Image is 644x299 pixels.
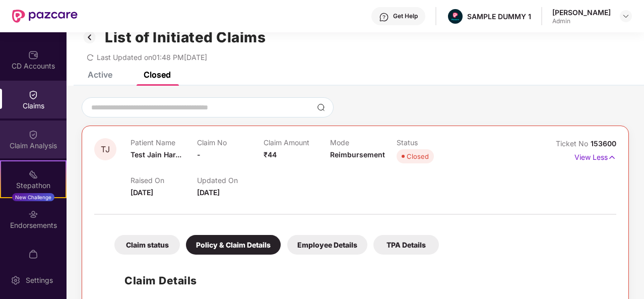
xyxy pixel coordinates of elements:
[105,29,266,46] h1: List of Initiated Claims
[124,272,197,289] h1: Claim Details
[114,235,180,255] div: Claim status
[11,275,21,285] img: svg+xml;base64,PHN2ZyBpZD0iU2V0dGluZy0yMHgyMCIgeG1sbnM9Imh0dHA6Ly93d3cudzMub3JnLzIwMDAvc3ZnIiB3aW...
[393,12,418,20] div: Get Help
[448,9,463,24] img: Pazcare_Alternative_logo-01-01.png
[28,130,38,140] img: svg+xml;base64,PHN2ZyBpZD0iQ2xhaW0iIHhtbG5zPSJodHRwOi8vd3d3LnczLm9yZy8yMDAwL3N2ZyIgd2lkdGg9IjIwIi...
[373,235,439,255] div: TPA Details
[608,152,616,163] img: svg+xml;base64,PHN2ZyB4bWxucz0iaHR0cDovL3d3dy53My5vcmcvMjAwMC9zdmciIHdpZHRoPSIxNyIgaGVpZ2h0PSIxNy...
[97,53,207,62] span: Last Updated on 01:48 PM[DATE]
[87,53,94,62] span: redo
[622,12,630,20] img: svg+xml;base64,PHN2ZyBpZD0iRHJvcGRvd24tMzJ4MzIiIHhtbG5zPSJodHRwOi8vd3d3LnczLm9yZy8yMDAwL3N2ZyIgd2...
[28,209,38,219] img: svg+xml;base64,PHN2ZyBpZD0iRW5kb3JzZW1lbnRzIiB4bWxucz0iaHR0cDovL3d3dy53My5vcmcvMjAwMC9zdmciIHdpZH...
[197,150,201,159] span: -
[197,176,264,185] p: Updated On
[131,150,181,159] span: Test Jain Har...
[317,103,325,111] img: svg+xml;base64,PHN2ZyBpZD0iU2VhcmNoLTMyeDMyIiB4bWxucz0iaHR0cDovL3d3dy53My5vcmcvMjAwMC9zdmciIHdpZH...
[101,145,110,154] span: TJ
[552,8,611,17] div: [PERSON_NAME]
[12,193,54,201] div: New Challenge
[379,12,389,22] img: svg+xml;base64,PHN2ZyBpZD0iSGVscC0zMngzMiIgeG1sbnM9Imh0dHA6Ly93d3cudzMub3JnLzIwMDAvc3ZnIiB3aWR0aD...
[88,70,112,80] div: Active
[330,150,385,159] span: Reimbursement
[1,181,66,191] div: Stepathon
[131,188,153,197] span: [DATE]
[330,138,397,147] p: Mode
[197,138,264,147] p: Claim No
[264,138,330,147] p: Claim Amount
[264,150,277,159] span: ₹44
[556,139,591,148] span: Ticket No
[407,151,429,161] div: Closed
[28,90,38,100] img: svg+xml;base64,PHN2ZyBpZD0iQ2xhaW0iIHhtbG5zPSJodHRwOi8vd3d3LnczLm9yZy8yMDAwL3N2ZyIgd2lkdGg9IjIwIi...
[12,10,78,23] img: New Pazcare Logo
[467,12,531,21] div: SAMPLE DUMMY 1
[591,139,616,148] span: 153600
[28,50,38,60] img: svg+xml;base64,PHN2ZyBpZD0iQ0RfQWNjb3VudHMiIGRhdGEtbmFtZT0iQ0QgQWNjb3VudHMiIHhtbG5zPSJodHRwOi8vd3...
[574,149,616,163] p: View Less
[144,70,171,80] div: Closed
[197,188,220,197] span: [DATE]
[552,17,611,25] div: Admin
[131,176,197,185] p: Raised On
[28,169,38,180] img: svg+xml;base64,PHN2ZyB4bWxucz0iaHR0cDovL3d3dy53My5vcmcvMjAwMC9zdmciIHdpZHRoPSIyMSIgaGVpZ2h0PSIyMC...
[28,249,38,259] img: svg+xml;base64,PHN2ZyBpZD0iTXlfT3JkZXJzIiBkYXRhLW5hbWU9Ik15IE9yZGVycyIgeG1sbnM9Imh0dHA6Ly93d3cudz...
[82,29,98,46] img: svg+xml;base64,PHN2ZyB3aWR0aD0iMzIiIGhlaWdodD0iMzIiIHZpZXdCb3g9IjAgMCAzMiAzMiIgZmlsbD0ibm9uZSIgeG...
[397,138,463,147] p: Status
[23,275,56,285] div: Settings
[131,138,197,147] p: Patient Name
[287,235,367,255] div: Employee Details
[186,235,281,255] div: Policy & Claim Details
